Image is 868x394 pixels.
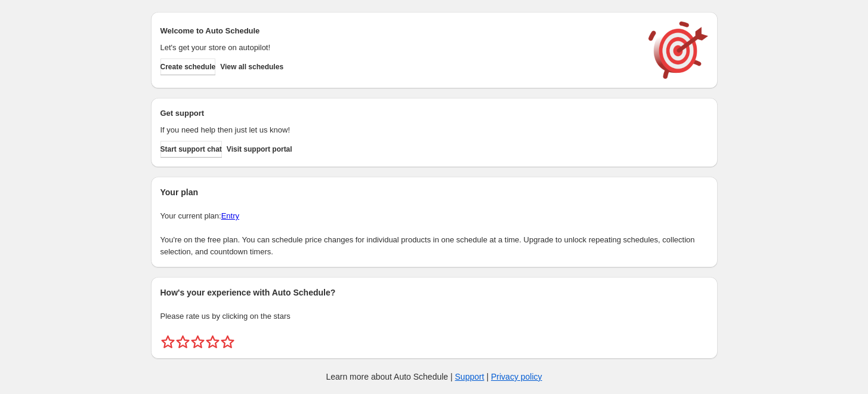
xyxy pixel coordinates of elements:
[220,62,283,72] span: View all schedules
[160,144,222,154] span: Start support chat
[160,186,708,198] h2: Your plan
[227,144,292,154] span: Visit support portal
[160,42,637,54] p: Let's get your store on autopilot!
[160,59,216,75] button: Create schedule
[160,234,708,258] p: You're on the free plan. You can schedule price changes for individual products in one schedule a...
[221,211,239,220] a: Entry
[160,287,708,298] h2: How's your experience with Auto Schedule?
[160,107,637,119] h2: Get support
[160,141,222,158] a: Start support chat
[491,372,542,381] a: Privacy policy
[227,141,292,158] a: Visit support portal
[326,371,542,383] p: Learn more about Auto Schedule | |
[160,124,637,136] p: If you need help then just let us know!
[160,25,637,37] h2: Welcome to Auto Schedule
[220,59,283,75] button: View all schedules
[160,210,708,222] p: Your current plan:
[160,62,216,72] span: Create schedule
[455,372,484,381] a: Support
[160,310,708,322] p: Please rate us by clicking on the stars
